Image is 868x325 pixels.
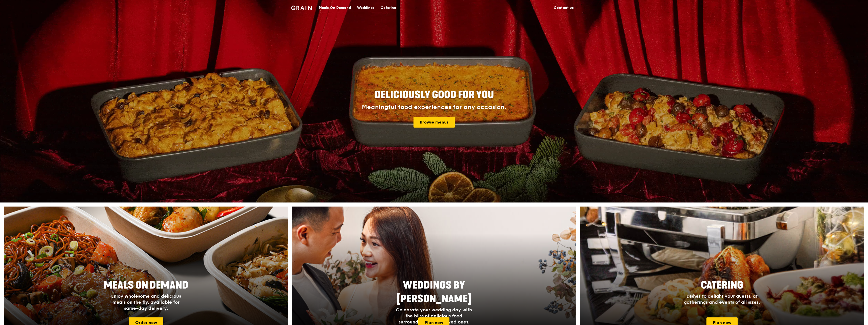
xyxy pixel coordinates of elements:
[551,0,577,15] a: Contact us
[374,89,494,101] span: Deliciously good for you
[396,307,472,325] span: Celebrate your wedding day with the bliss of delicious food surrounded by your loved ones.
[397,279,471,305] span: Weddings by [PERSON_NAME]
[104,279,188,291] span: Meals On Demand
[378,0,399,15] a: Catering
[319,0,351,15] div: Meals On Demand
[357,0,374,15] div: Weddings
[413,117,455,128] a: Browse menus
[701,279,743,291] span: Catering
[684,293,760,305] span: Dishes to delight your guests, at gatherings and events of all sizes.
[381,0,396,15] div: Catering
[343,104,525,111] div: Meaningful food experiences for any occasion.
[354,0,378,15] a: Weddings
[291,6,312,10] img: Grain
[111,293,181,311] span: Enjoy wholesome and delicious meals on the fly, available for same-day delivery.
